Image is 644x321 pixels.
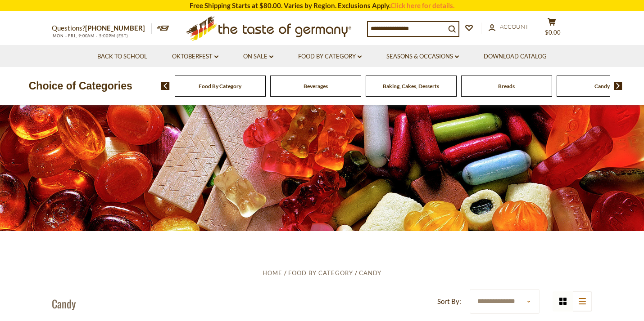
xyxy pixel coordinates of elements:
h1: Candy [52,297,76,310]
p: Questions? [52,22,152,34]
span: MON - FRI, 9:00AM - 5:00PM (EST) [52,33,128,38]
button: $0.00 [538,18,565,40]
a: Download Catalog [484,52,547,62]
a: Seasons & Occasions [386,52,459,62]
a: [PHONE_NUMBER] [85,24,145,32]
label: Sort By: [437,296,461,307]
a: Account [489,22,529,32]
a: Breads [498,83,515,89]
a: Home [263,269,282,276]
span: $0.00 [545,29,561,36]
a: Candy [359,269,381,276]
img: next arrow [614,82,622,90]
img: previous arrow [161,82,170,90]
a: Food By Category [298,52,362,62]
a: Food By Category [288,269,353,276]
a: Oktoberfest [172,52,218,62]
a: Candy [594,83,610,89]
a: Food By Category [199,83,241,89]
span: Account [500,23,529,30]
a: Beverages [304,83,328,89]
a: Baking, Cakes, Desserts [383,83,439,89]
a: Back to School [97,52,147,62]
a: On Sale [243,52,273,62]
a: Click here for details. [390,1,454,9]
